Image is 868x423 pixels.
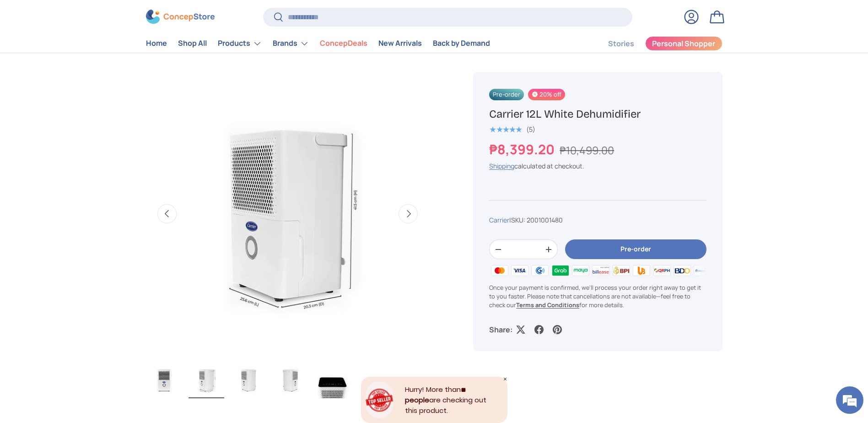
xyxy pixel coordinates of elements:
[48,51,154,63] div: Chat with us now
[510,264,530,277] img: visa
[503,377,507,381] div: Close
[212,34,267,53] summary: Products
[509,216,563,224] span: |
[489,125,522,134] span: ★★★★★
[315,362,350,398] img: carrier-dehumidifier-12-liter-top-with-buttons-view-concepstore
[231,362,266,398] img: carrier-dehumidifier-12-liter-left-side-view-concepstore
[571,264,591,277] img: maya
[489,324,512,335] p: Share:
[378,35,422,53] a: New Arrivals
[530,264,550,277] img: gcash
[516,301,579,309] a: Terms and Conditions
[489,89,524,100] span: Pre-order
[489,216,509,224] a: Carrier
[608,35,634,53] a: Stories
[150,5,172,27] div: Minimize live chat window
[489,264,509,277] img: master
[565,239,706,259] button: Pre-order
[146,72,430,401] media-gallery: Gallery Viewer
[146,34,490,53] nav: Primary
[489,107,706,121] h1: Carrier 12L White Dehumidifier
[652,264,672,277] img: qrph
[146,10,215,24] img: ConcepStore
[53,115,126,208] span: We're online!
[267,34,314,53] summary: Brands
[528,89,565,100] span: 20% off
[489,161,706,171] div: calculated at checkout.
[631,264,652,277] img: ubp
[489,124,535,134] a: 5.0 out of 5.0 stars (5)
[692,264,712,277] img: metrobank
[489,140,557,158] strong: ₱8,399.20
[273,362,308,398] img: carrier-dehumidifier-12-liter-right-side-view-concepstore
[611,264,631,277] img: bpi
[146,35,167,53] a: Home
[560,143,614,157] s: ₱10,499.00
[146,362,182,398] img: carrier-dehumidifier-12-liter-full-view-concepstore
[5,250,174,282] textarea: Type your message and hit 'Enter'
[527,216,563,224] span: 2001001480
[489,283,706,310] p: Once your payment is confirmed, we'll process your order right away to get it to you faster. Plea...
[645,36,722,51] a: Personal Shopper
[526,126,535,133] div: (5)
[511,216,525,224] span: SKU:
[652,40,715,48] span: Personal Shopper
[433,35,490,53] a: Back by Demand
[672,264,692,277] img: bdo
[591,264,611,277] img: billease
[189,362,224,398] img: carrier-dehumidifier-12-liter-left-side-with-dimensions-view-concepstore
[489,125,522,134] div: 5.0 out of 5.0 stars
[489,162,514,170] a: Shipping
[586,34,722,53] nav: Secondary
[178,35,207,53] a: Shop All
[550,264,570,277] img: grabpay
[320,35,367,53] a: ConcepDeals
